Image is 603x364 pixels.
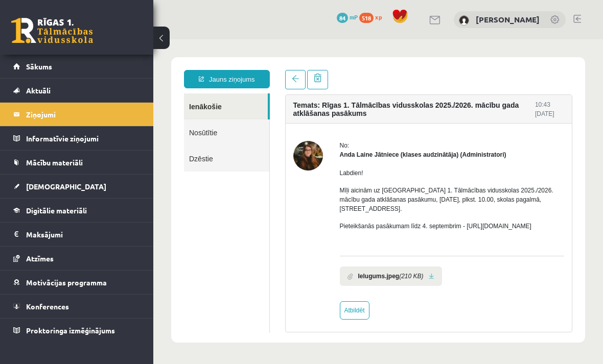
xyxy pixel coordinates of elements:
span: Konferences [26,302,69,311]
a: Ienākošie [31,54,114,80]
p: Mīļi aicinām uz [GEOGRAPHIC_DATA] 1. Tālmācības vidusskolas 2025./2026. mācību gada atklāšanas pa... [187,147,411,174]
a: Nosūtītie [31,80,116,106]
a: Ziņojumi [13,103,141,126]
img: Darja Vasina [459,15,469,26]
span: Aktuāli [26,86,51,95]
img: Anda Laine Jātniece (klases audzinātāja) [140,102,170,131]
a: Jauns ziņojums [31,31,117,49]
span: Sākums [26,62,52,71]
span: Motivācijas programma [26,278,107,287]
a: Informatīvie ziņojumi [13,127,141,150]
a: Dzēstie [31,106,116,132]
a: Aktuāli [13,79,141,102]
div: No: [187,102,411,111]
span: 84 [337,13,348,23]
a: 84 mP [337,13,358,21]
b: Ielugums.jpeg [205,232,246,241]
a: Atzīmes [13,247,141,270]
a: Motivācijas programma [13,271,141,294]
span: mP [350,13,358,21]
legend: Ziņojumi [26,103,141,126]
a: [PERSON_NAME] [476,14,540,25]
a: Proktoringa izmēģinājums [13,319,141,342]
span: Atzīmes [26,254,54,263]
a: Sākums [13,55,141,78]
span: Mācību materiāli [26,158,83,167]
a: 518 xp [359,13,387,21]
i: (210 KB) [246,232,270,241]
a: [DEMOGRAPHIC_DATA] [13,175,141,198]
h4: Temats: Rīgas 1. Tālmācības vidusskolas 2025./2026. mācību gada atklāšanas pasākums [140,62,382,78]
legend: Informatīvie ziņojumi [26,127,141,150]
span: Digitālie materiāli [26,206,87,215]
span: [DEMOGRAPHIC_DATA] [26,182,106,191]
legend: Maksājumi [26,223,141,246]
div: 10:43 [DATE] [382,61,411,79]
a: Atbildēt [187,262,216,280]
strong: Anda Laine Jātniece (klases audzinātāja) (Administratori) [187,112,353,119]
a: Digitālie materiāli [13,199,141,222]
p: Labdien! [187,129,411,138]
a: Maksājumi [13,223,141,246]
a: Mācību materiāli [13,151,141,174]
a: Konferences [13,295,141,318]
span: 518 [359,13,374,23]
a: Rīgas 1. Tālmācības vidusskola [11,18,93,43]
span: xp [375,13,382,21]
span: Proktoringa izmēģinājums [26,326,115,335]
p: Pieteikšanās pasākumam līdz 4. septembrim - [URL][DOMAIN_NAME] [187,182,411,191]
